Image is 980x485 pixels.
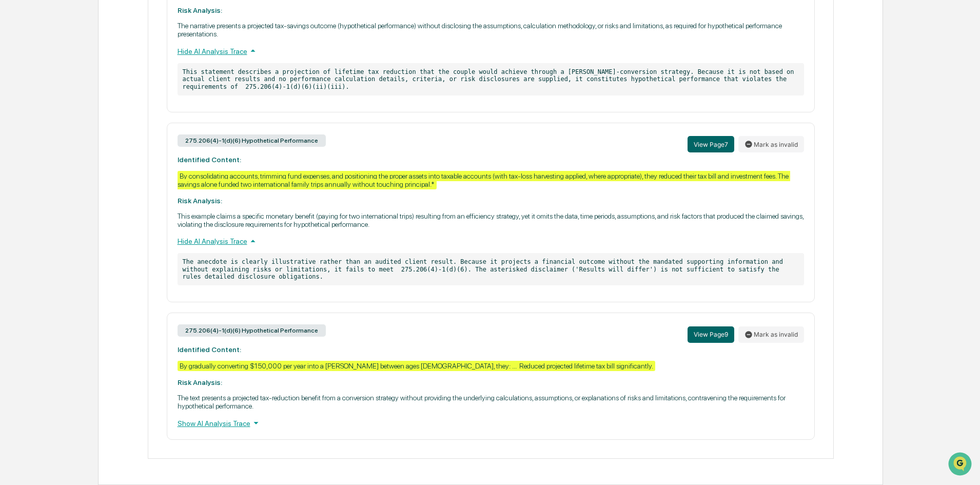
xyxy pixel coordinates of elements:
span: Preclearance [21,182,66,192]
strong: Identified Content: [178,156,241,164]
span: • [85,140,89,148]
button: View Page7 [688,136,734,152]
span: Pylon [102,227,124,235]
strong: Risk Analysis: [178,378,222,386]
div: 🗄️ [74,183,83,191]
a: 🔎Data Lookup [6,198,69,216]
a: 🗄️Attestations [70,178,131,197]
div: 🖐️ [10,183,18,191]
img: 8933085812038_c878075ebb4cc5468115_72.jpg [22,79,40,97]
div: 275.206(4)-1(d)(6) Hypothetical Performance [178,134,326,147]
p: This example claims a specific monetary benefit (paying for two international trips) resulting fr... [178,212,804,228]
span: Data Lookup [21,202,65,212]
span: Attestations [85,182,127,192]
strong: Identified Content: [178,345,241,354]
p: The anecdote is clearly illustrative rather than an audited client result. Because it projects a ... [178,253,804,285]
div: By gradually converting $150,000 per year into a [PERSON_NAME] between ages [DEMOGRAPHIC_DATA], t... [178,361,655,371]
div: Start new chat [46,79,168,89]
button: View Page9 [688,326,734,343]
p: How can we help? [10,22,187,38]
a: Powered byPylon [72,226,124,235]
span: [DATE] [91,140,112,148]
p: The narrative presents a projected tax-savings outcome (hypothetical performance) without disclos... [178,22,804,38]
div: By consolidating accounts, trimming fund expenses, and positioning the proper assets into taxable... [178,171,790,189]
a: 🖐️Preclearance [6,178,70,197]
img: 1746055101610-c473b297-6a78-478c-a979-82029cc54cd1 [10,79,29,97]
button: Start new chat [174,82,187,94]
div: Hide AI Analysis Trace [178,236,804,247]
span: [PERSON_NAME] [32,140,83,148]
div: 🔎 [10,203,18,211]
iframe: Open customer support [947,451,975,479]
div: Show AI Analysis Trace [178,417,804,429]
p: This statement describes a projection of lifetime tax reduction that the couple would achieve thr... [178,63,804,95]
div: 275.206(4)-1(d)(6) Hypothetical Performance [178,324,326,337]
strong: Risk Analysis: [178,197,222,205]
button: Mark as invalid [738,136,804,152]
div: We're available if you need us! [46,89,141,97]
p: The text presents a projected tax-reduction benefit from a conversion strategy without providing ... [178,394,804,410]
div: Past conversations [10,114,69,122]
strong: Risk Analysis: [178,6,222,14]
button: See all [159,112,187,124]
div: Hide AI Analysis Trace [178,45,804,56]
img: Joel Crampton [10,130,27,146]
button: Mark as invalid [738,326,804,343]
